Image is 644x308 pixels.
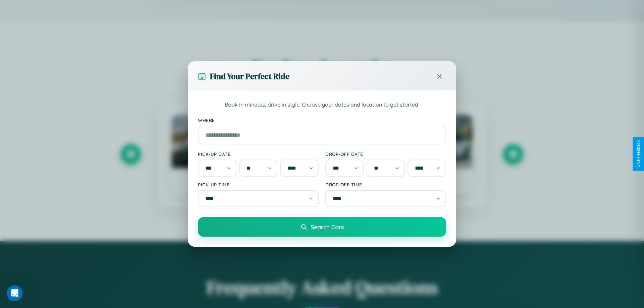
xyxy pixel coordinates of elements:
label: Pick-up Date [198,151,319,157]
button: Search Cars [198,217,446,237]
h3: Find Your Perfect Ride [210,71,289,82]
p: Book in minutes, drive in style. Choose your dates and location to get started. [198,101,446,109]
label: Pick-up Time [198,182,319,187]
label: Drop-off Date [325,151,446,157]
label: Drop-off Time [325,182,446,187]
span: Search Cars [311,223,344,231]
label: Where [198,117,446,123]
